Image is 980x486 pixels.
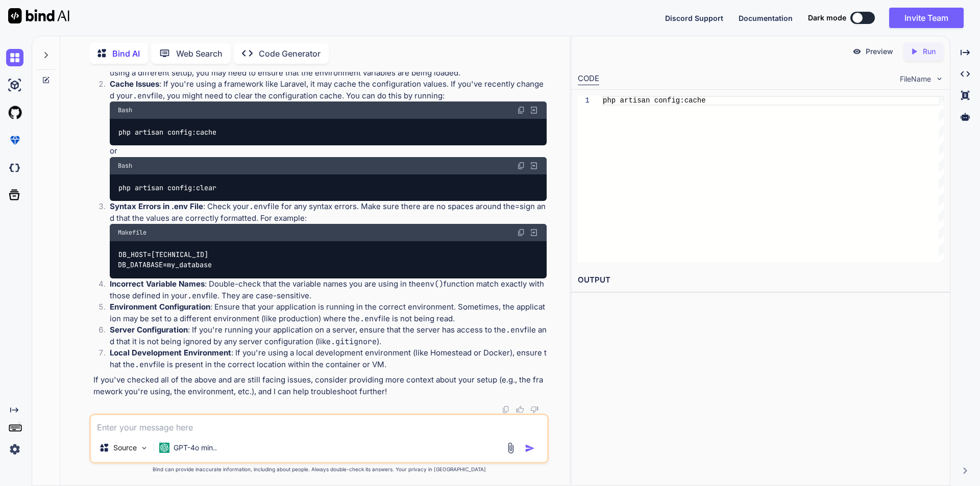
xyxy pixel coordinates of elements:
[159,443,169,453] img: GPT-4o mini
[118,127,217,138] code: php artisan config:cache
[259,47,321,60] p: Code Generator
[110,302,210,312] strong: Environment Configuration
[900,74,931,84] span: FileName
[110,201,203,211] strong: Syntax Errors in .env File
[110,278,547,301] p: : Double-check that the variable names you are using in the function match exactly with those def...
[852,47,862,56] img: preview
[6,441,23,458] img: settings
[889,8,964,28] button: Invite Team
[113,443,137,453] p: Source
[525,443,535,453] img: icon
[110,301,547,324] p: : Ensure that your application is running in the correct environment. Sometimes, the application ...
[331,337,377,347] code: .gitignore
[665,14,723,22] span: Discord Support
[174,443,217,453] p: GPT-4o min..
[578,96,590,106] div: 1
[118,162,132,170] span: Bash
[421,279,444,289] code: env()
[866,46,893,57] p: Preview
[360,314,378,324] code: .env
[517,228,525,237] img: copy
[176,47,223,60] p: Web Search
[502,405,510,414] img: copy
[110,347,547,370] p: : If you're using a local development environment (like Homestead or Docker), ensure that the fil...
[110,348,231,357] strong: Local Development Environment
[6,104,23,121] img: githubLight
[6,132,23,149] img: premium
[6,159,23,176] img: darkCloudIdeIcon
[529,228,538,237] img: Open in Browser
[529,106,538,115] img: Open in Browser
[112,47,140,60] p: Bind AI
[110,279,205,289] strong: Incorrect Variable Names
[110,145,547,157] p: or
[133,91,151,101] code: .env
[517,106,525,114] img: copy
[118,228,146,237] span: Makefile
[578,73,599,85] div: CODE
[249,201,267,212] code: .env
[110,325,188,335] strong: Server Configuration
[739,13,793,23] button: Documentation
[6,49,23,66] img: chat
[110,79,159,89] strong: Cache Issues
[516,405,524,414] img: like
[118,183,217,193] code: php artisan config:clear
[515,201,520,212] code: =
[935,74,944,83] img: chevron down
[110,324,547,347] p: : If you're running your application on a server, ensure that the server has access to the file a...
[529,161,538,170] img: Open in Browser
[572,268,950,292] h2: OUTPUT
[505,442,517,454] img: attachment
[808,13,846,23] span: Dark mode
[517,162,525,170] img: copy
[506,325,524,335] code: .env
[187,291,206,301] code: .env
[603,96,706,105] span: php artisan config:cache
[135,360,153,370] code: .env
[530,405,538,414] img: dislike
[110,79,547,101] p: : If you're using a framework like Laravel, it may cache the configuration values. If you've rece...
[110,201,547,224] p: : Check your file for any syntax errors. Make sure there are no spaces around the sign and that t...
[118,106,132,114] span: Bash
[923,46,936,57] p: Run
[140,444,149,452] img: Pick Models
[739,14,793,22] span: Documentation
[93,374,547,397] p: If you've checked all of the above and are still facing issues, consider providing more context a...
[118,249,212,270] code: DB_HOST=[TECHNICAL_ID] DB_DATABASE=my_database
[89,466,549,473] p: Bind can provide inaccurate information, including about people. Always double-check its answers....
[665,13,723,23] button: Discord Support
[8,8,69,23] img: Bind AI
[6,76,23,94] img: ai-studio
